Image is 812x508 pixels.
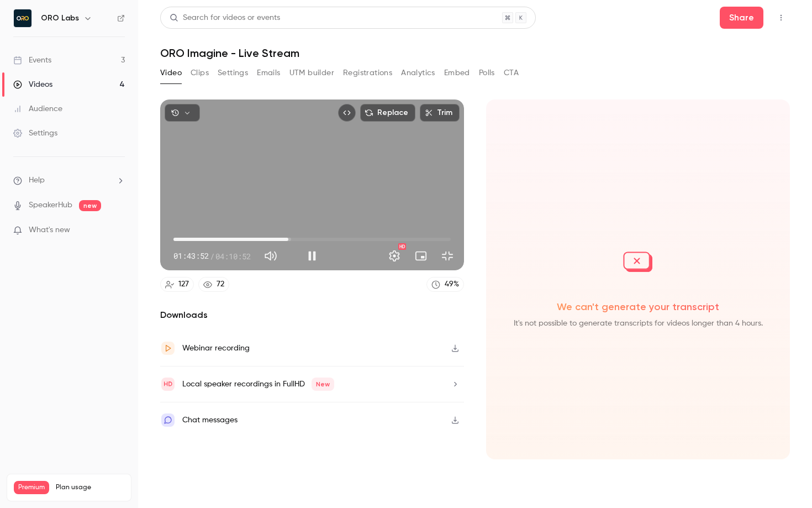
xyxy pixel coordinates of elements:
[160,277,194,292] a: 127
[13,79,52,90] div: Videos
[182,342,250,355] div: Webinar recording
[772,9,790,27] button: Top Bar Actions
[79,200,101,211] span: new
[13,128,57,139] div: Settings
[14,481,49,494] span: Premium
[14,9,31,27] img: ORO Labs
[495,318,781,329] span: It's not possible to generate transcripts for videos longer than 4 hours.
[338,104,356,122] button: Embed video
[720,7,763,29] button: Share
[41,13,79,24] h6: ORO Labs
[13,103,62,114] div: Audience
[410,245,432,267] button: Turn on miniplayer
[112,226,125,235] iframe: Noticeable Trigger
[13,175,125,186] li: help-dropdown-opener
[495,300,781,313] span: We can't generate your transcript
[160,64,182,82] button: Video
[289,64,334,82] button: UTM builder
[191,64,209,82] button: Clips
[479,64,495,82] button: Polls
[301,245,323,267] button: Pause
[29,200,72,211] a: SpeakerHub
[436,245,458,267] button: Exit full screen
[170,12,280,24] div: Search for videos or events
[160,46,790,60] h1: ORO Imagine - Live Stream
[182,413,238,427] div: Chat messages
[13,55,51,66] div: Events
[257,64,280,82] button: Emails
[504,64,519,82] button: CTA
[445,279,459,290] div: 49 %
[260,245,282,267] button: Mute
[444,64,470,82] button: Embed
[218,64,248,82] button: Settings
[217,279,224,290] div: 72
[198,277,229,292] a: 72
[398,243,406,250] div: HD
[182,378,334,391] div: Local speaker recordings in FullHD
[29,224,70,236] span: What's new
[215,250,251,262] span: 04:10:52
[56,483,124,492] span: Plan usage
[401,64,435,82] button: Analytics
[178,279,189,290] div: 127
[420,104,460,122] button: Trim
[173,250,251,262] div: 01:43:52
[312,378,334,391] span: New
[160,308,464,322] h2: Downloads
[360,104,415,122] button: Replace
[343,64,392,82] button: Registrations
[210,250,214,262] span: /
[173,250,209,262] span: 01:43:52
[29,175,45,186] span: Help
[426,277,464,292] a: 49%
[383,245,405,267] button: Settings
